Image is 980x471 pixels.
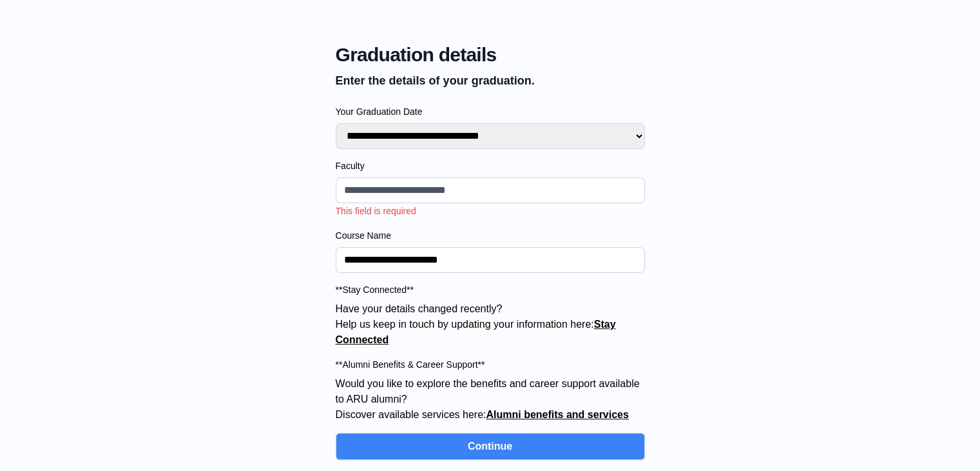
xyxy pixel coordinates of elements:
label: Your Graduation Date [336,105,645,118]
button: Continue [336,433,645,460]
label: **Alumni Benefits & Career Support** [336,358,645,371]
span: Graduation details [336,43,645,66]
label: Course Name [336,229,645,242]
a: Stay Connected [336,319,616,345]
p: Would you like to explore the benefits and career support available to ARU alumni? Discover avail... [336,376,645,423]
a: Alumni benefits and services [486,409,628,420]
p: Enter the details of your graduation. [336,72,645,90]
span: This field is required [336,206,416,216]
p: Have your details changed recently? Help us keep in touch by updating your information here: [336,301,645,348]
label: Faculty [336,159,645,172]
